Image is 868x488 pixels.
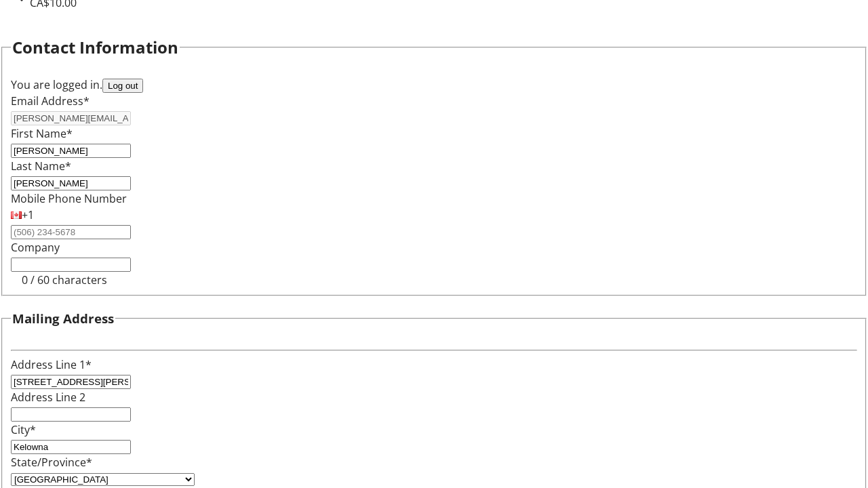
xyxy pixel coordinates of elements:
[11,126,73,141] label: First Name*
[11,240,60,255] label: Company
[11,191,127,206] label: Mobile Phone Number
[11,455,92,470] label: State/Province*
[11,77,857,93] div: You are logged in.
[11,94,90,108] label: Email Address*
[11,159,71,174] label: Last Name*
[11,375,131,389] input: Address
[11,357,92,372] label: Address Line 1*
[12,309,114,328] h3: Mailing Address
[22,272,107,287] tr-character-limit: 0 / 60 characters
[102,79,143,93] button: Log out
[12,35,178,60] h2: Contact Information
[11,390,85,405] label: Address Line 2
[11,440,131,454] input: City
[11,422,36,437] label: City*
[11,225,131,239] input: (506) 234-5678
